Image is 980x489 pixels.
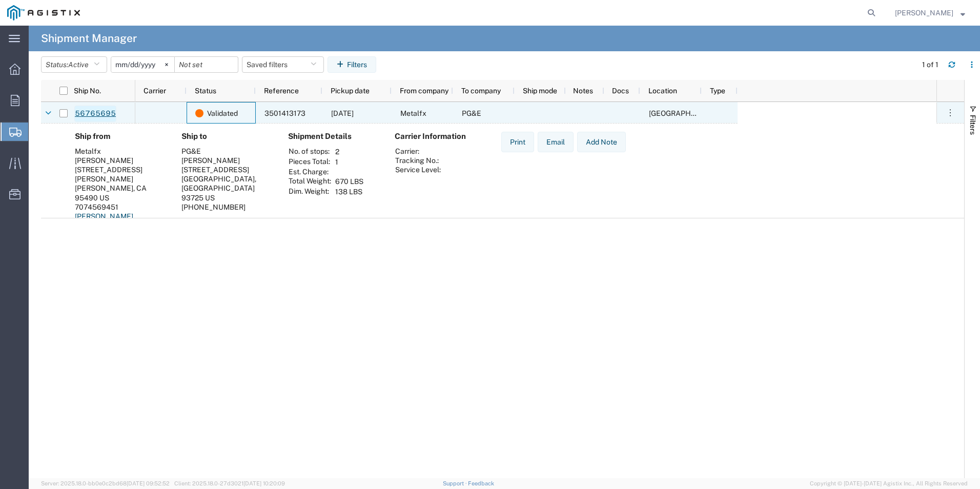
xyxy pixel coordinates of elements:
[895,7,953,18] span: Karen Braida
[288,176,332,187] th: Total Weight:
[332,176,367,187] td: 670 LBS
[331,87,370,95] span: Pickup date
[612,87,629,95] span: Docs
[111,57,174,72] input: Not set
[288,157,332,167] th: Pieces Total:
[288,147,332,157] th: No. of stops:
[75,165,165,184] div: [STREET_ADDRESS][PERSON_NAME]
[264,109,305,117] span: 3501413173
[288,132,378,141] h4: Shipment Details
[523,87,557,95] span: Ship mode
[810,479,968,488] span: Copyright © [DATE]-[DATE] Agistix Inc., All Rights Reserved
[332,147,367,157] td: 2
[181,165,272,174] div: [STREET_ADDRESS]
[894,7,966,19] button: [PERSON_NAME]
[7,5,80,21] img: logo
[501,132,534,152] button: Print
[332,157,367,167] td: 1
[75,132,165,141] h4: Ship from
[395,165,441,174] th: Service Level:
[969,115,977,135] span: Filters
[41,26,137,51] h4: Shipment Manager
[181,147,272,156] div: PG&E
[41,56,107,73] button: Status:Active
[400,87,448,95] span: From company
[328,56,376,73] button: Filters
[264,87,299,95] span: Reference
[75,147,165,156] div: Metalfx
[181,174,272,202] div: [GEOGRAPHIC_DATA], [GEOGRAPHIC_DATA] 93725 US
[74,106,116,122] a: 56765695
[144,87,166,95] span: Carrier
[181,156,272,165] div: [PERSON_NAME]
[242,56,324,73] button: Saved filters
[74,87,101,95] span: Ship No.
[577,132,626,152] button: Add Note
[331,109,354,117] span: 09/09/2025
[443,480,468,486] a: Support
[395,147,441,156] th: Carrier:
[468,480,494,486] a: Feedback
[573,87,593,95] span: Notes
[207,103,238,124] span: Validated
[922,59,940,70] div: 1 of 1
[400,109,426,117] span: Metalfx
[175,57,238,72] input: Not set
[75,156,165,165] div: [PERSON_NAME]
[75,184,165,202] div: [PERSON_NAME], CA 95490 US
[174,480,285,486] span: Client: 2025.18.0-27d3021
[181,202,272,212] div: [PHONE_NUMBER]
[710,87,725,95] span: Type
[462,109,481,117] span: PG&E
[75,202,165,212] div: 7074569451
[41,480,170,486] span: Server: 2025.18.0-bb0e0c2bd68
[395,132,477,141] h4: Carrier Information
[332,187,367,197] td: 138 LBS
[461,87,501,95] span: To company
[288,167,332,176] th: Est. Charge:
[395,156,441,165] th: Tracking No.:
[288,187,332,197] th: Dim. Weight:
[75,212,138,251] a: [PERSON_NAME][EMAIL_ADDRESS][PERSON_NAME][DOMAIN_NAME]
[195,87,216,95] span: Status
[243,480,285,486] span: [DATE] 10:20:09
[649,109,722,117] span: Fresno DC
[181,132,272,141] h4: Ship to
[68,60,89,69] span: Active
[648,87,677,95] span: Location
[538,132,574,152] button: Email
[127,480,170,486] span: [DATE] 09:52:52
